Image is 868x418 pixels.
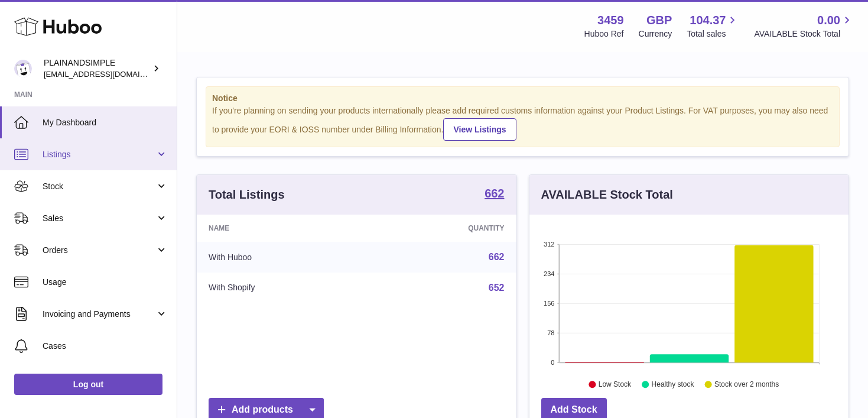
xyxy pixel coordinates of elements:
[639,28,672,40] div: Currency
[44,57,150,80] div: PLAINANDSIMPLE
[489,283,505,293] a: 652
[14,374,162,395] a: Log out
[544,241,554,248] text: 312
[43,309,155,320] span: Invoicing and Payments
[443,118,516,141] a: View Listings
[485,187,504,202] a: 662
[43,181,155,192] span: Stock
[584,28,624,40] div: Huboo Ref
[43,245,155,256] span: Orders
[597,12,624,28] strong: 3459
[197,215,369,242] th: Name
[690,12,726,28] span: 104.37
[209,187,285,203] h3: Total Listings
[714,380,779,388] text: Stock over 2 months
[651,380,694,388] text: Healthy stock
[43,117,168,128] span: My Dashboard
[687,12,739,40] a: 104.37 Total sales
[687,28,739,40] span: Total sales
[43,149,155,160] span: Listings
[212,105,833,141] div: If you're planning on sending your products internationally please add required customs informati...
[14,60,32,77] img: duco@plainandsimple.com
[551,359,554,366] text: 0
[369,215,516,242] th: Quantity
[43,213,155,224] span: Sales
[43,341,168,352] span: Cases
[212,93,833,104] strong: Notice
[541,187,673,203] h3: AVAILABLE Stock Total
[598,380,631,388] text: Low Stock
[544,300,554,307] text: 156
[547,329,554,336] text: 78
[754,28,854,40] span: AVAILABLE Stock Total
[754,12,854,40] a: 0.00 AVAILABLE Stock Total
[485,187,504,199] strong: 662
[817,12,840,28] span: 0.00
[43,277,168,288] span: Usage
[646,12,672,28] strong: GBP
[489,252,505,262] a: 662
[197,242,369,273] td: With Huboo
[44,69,174,79] span: [EMAIL_ADDRESS][DOMAIN_NAME]
[544,270,554,277] text: 234
[197,273,369,303] td: With Shopify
